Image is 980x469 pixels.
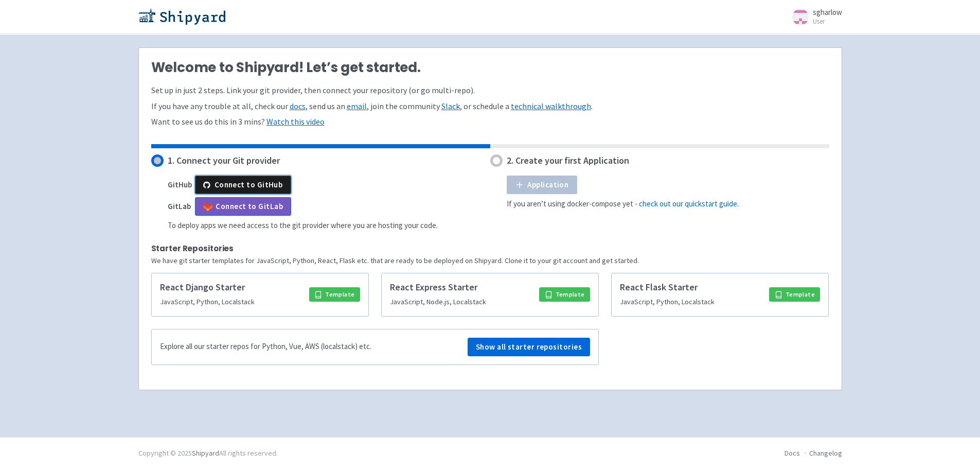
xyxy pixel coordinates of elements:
a: email [347,101,367,111]
a: Slack [441,101,460,111]
p: If you aren’t using docker-compose yet - . [507,198,739,210]
p: JavaScript, Python, Localstack [620,296,763,308]
h5: React Django Starter [160,282,303,293]
a: Changelog [809,448,842,458]
p: Explore all our starter repos for Python, Vue, AWS (localstack) etc. [160,341,371,353]
a: Show all starter repositories [468,338,590,356]
a: Watch this video [266,116,325,127]
a: Connect to GitLab [195,197,292,216]
a: docs [290,101,306,111]
p: Set up in just 2 steps. Link your git provider, then connect your repository (or go multi-repo). [151,84,829,96]
h5: React Express Starter [390,282,533,293]
a: Shipyard [192,448,219,458]
a: technical walkthrough [511,101,591,111]
b: GitHub [168,180,192,189]
b: GitLab [168,201,191,211]
a: Template [309,287,360,302]
button: Connect to GitHub [195,176,291,194]
p: Want to see us do this in 3 mins? [151,116,829,128]
h4: 2. Create your first Application [507,155,629,166]
a: sgharlow User [786,8,842,25]
h5: React Flask Starter [620,282,763,293]
p: JavaScript, Python, Localstack [160,296,303,308]
p: We have git starter templates for JavaScript, Python, React, Flask etc. that are ready to be depl... [151,255,829,267]
p: To deploy apps we need access to the git provider where you are hosting your code. [168,220,438,232]
span: sgharlow [813,7,842,17]
small: User [813,18,842,25]
p: JavaScript, Node.js, Localstack [390,296,533,308]
h2: Welcome to Shipyard! Let’s get started. [151,60,829,76]
h2: Starter Repositories [151,244,829,253]
a: Template [769,287,820,302]
a: Docs [785,448,800,458]
p: If you have any trouble at all, check our , send us an , join the community , or schedule a . [151,100,829,112]
a: check out our quickstart guide [639,199,737,209]
img: Shipyard logo [138,8,225,25]
h4: 1. Connect your Git provider [168,155,280,166]
a: Template [539,287,590,302]
div: Copyright © 2025 All rights reserved. [138,448,278,459]
a: Application [507,176,577,194]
